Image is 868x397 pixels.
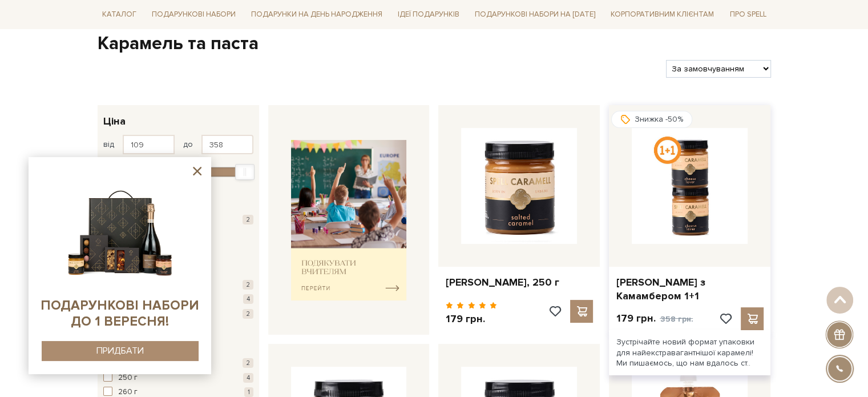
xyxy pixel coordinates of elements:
[103,114,126,129] span: Ціна
[98,32,771,56] h1: Карамель та паста
[118,372,138,384] span: 250 г
[201,135,253,154] input: Ціна
[243,294,253,304] span: 4
[609,330,770,375] div: Зустрічайте новий формат упаковки для найекстравагантнішої карамелі! Ми пишаємось, що нам вдалось...
[243,215,253,224] span: 2
[243,358,253,368] span: 2
[243,309,253,319] span: 2
[632,128,748,244] img: Карамель з Камамбером 1+1
[725,6,770,23] a: Про Spell
[606,5,718,24] a: Корпоративним клієнтам
[660,314,693,324] span: 358 грн.
[235,164,255,180] div: Max
[445,312,497,326] p: 179 грн.
[616,276,764,303] a: [PERSON_NAME] з Камамбером 1+1
[123,135,175,154] input: Ціна
[98,6,141,23] a: Каталог
[103,372,253,384] button: 250 г 4
[291,140,407,300] img: banner
[183,139,193,150] span: до
[445,276,593,289] a: [PERSON_NAME], 250 г
[244,387,253,397] span: 1
[470,5,600,24] a: Подарункові набори на [DATE]
[611,111,692,128] div: Знижка -50%
[393,6,464,23] a: Ідеї подарунків
[243,280,253,290] span: 2
[243,373,253,383] span: 4
[103,139,114,150] span: від
[147,6,240,23] a: Подарункові набори
[247,6,387,23] a: Подарунки на День народження
[616,312,693,326] p: 179 грн.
